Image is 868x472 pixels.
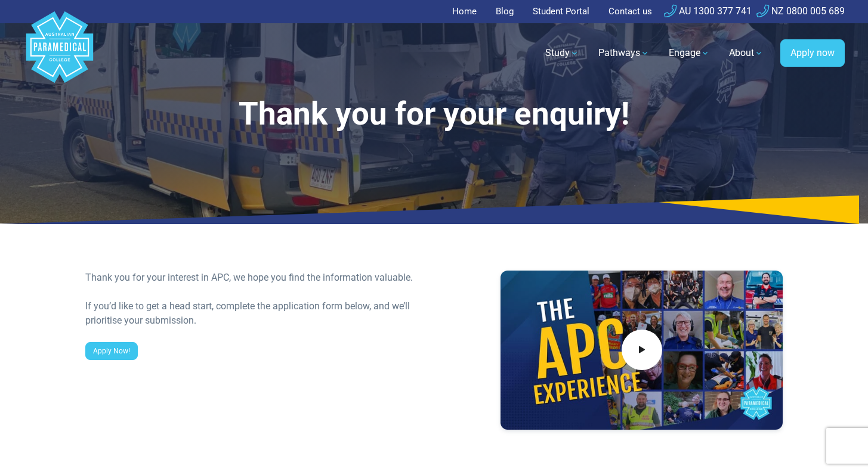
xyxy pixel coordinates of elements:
a: NZ 0800 005 689 [756,5,845,17]
a: Engage [662,36,717,70]
a: Study [538,36,586,70]
a: AU 1300 377 741 [664,5,752,17]
a: Pathways [591,36,657,70]
a: Apply now [780,39,845,67]
div: Thank you for your interest in APC, we hope you find the information valuable. [85,271,427,285]
a: About [722,36,771,70]
div: If you’d like to get a head start, complete the application form below, and we’ll prioritise your... [85,299,427,328]
h1: Thank you for your enquiry! [85,95,783,133]
a: Apply Now! [85,342,138,360]
a: Australian Paramedical College [24,23,95,83]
